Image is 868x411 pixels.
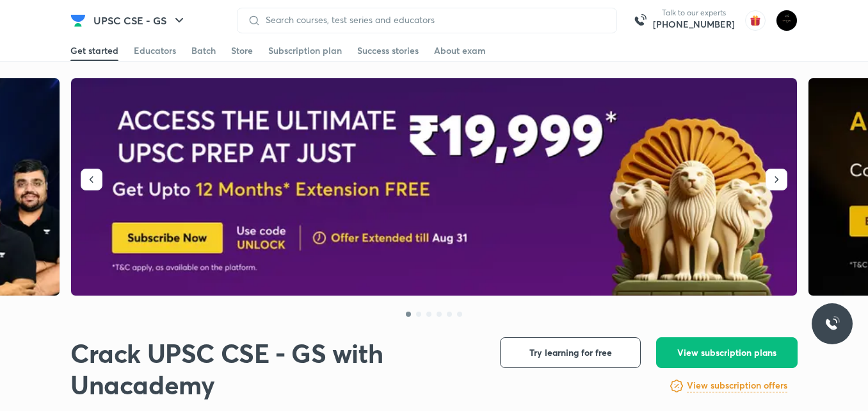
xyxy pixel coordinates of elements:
[656,337,798,368] button: View subscription plans
[824,316,840,331] img: ttu
[191,40,216,61] a: Batch
[677,346,776,359] span: View subscription plans
[500,337,641,368] button: Try learning for free
[70,40,118,61] a: Get started
[357,44,419,57] div: Success stories
[191,44,216,57] div: Batch
[70,44,118,57] div: Get started
[70,337,479,400] h1: Crack UPSC CSE - GS with Unacademy
[529,346,612,359] span: Try learning for free
[231,40,253,61] a: Store
[653,18,735,31] a: [PHONE_NUMBER]
[231,44,253,57] div: Store
[134,40,176,61] a: Educators
[357,40,419,61] a: Success stories
[687,378,787,394] a: View subscription offers
[776,10,798,31] img: karan bhuva
[653,8,735,18] p: Talk to our experts
[434,40,486,61] a: About exam
[86,8,195,33] button: UPSC CSE - GS
[268,40,342,61] a: Subscription plan
[134,44,176,57] div: Educators
[268,44,342,57] div: Subscription plan
[261,15,606,25] input: Search courses, test series and educators
[70,13,86,28] img: Company Logo
[627,8,653,33] img: call-us
[745,10,766,31] img: avatar
[434,44,486,57] div: About exam
[687,379,787,392] h6: View subscription offers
